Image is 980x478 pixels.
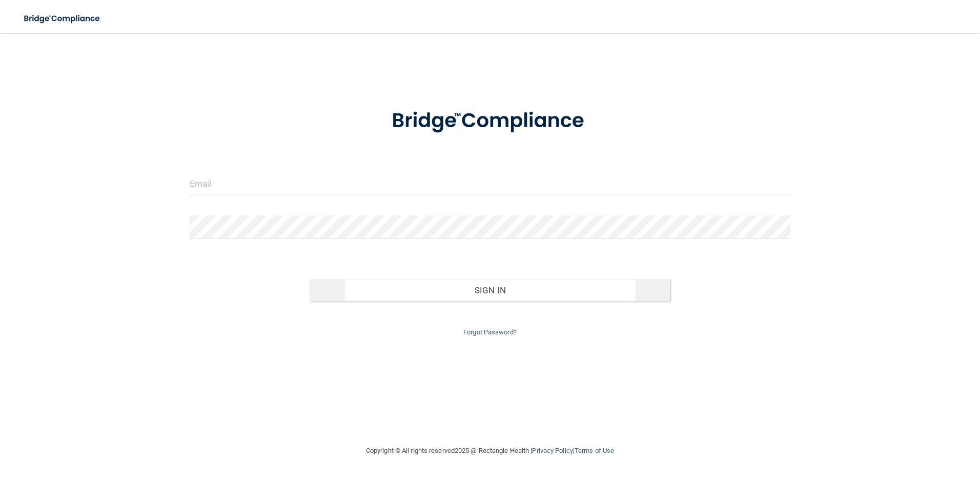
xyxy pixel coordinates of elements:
[190,172,791,195] input: Email
[15,8,110,29] img: bridge_compliance_login_screen.278c3ca4.svg
[532,447,573,454] a: Privacy Policy
[803,405,968,446] iframe: Drift Widget Chat Controller
[303,434,677,467] div: Copyright © All rights reserved 2025 @ Rectangle Health | |
[463,328,517,336] a: Forgot Password?
[310,279,670,302] button: Sign In
[371,94,609,148] img: bridge_compliance_login_screen.278c3ca4.svg
[575,447,614,454] a: Terms of Use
